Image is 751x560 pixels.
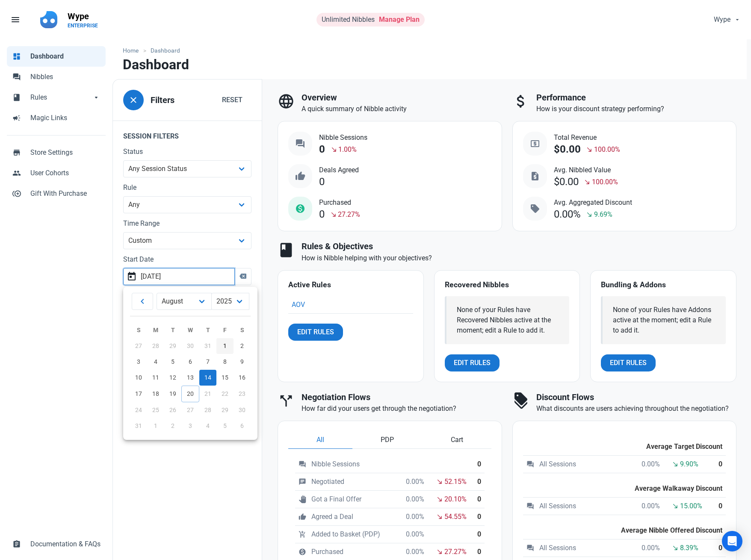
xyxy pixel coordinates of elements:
[222,95,242,105] span: Reset
[526,502,534,510] span: question_answer
[153,327,158,333] span: M
[436,513,443,520] span: south_east
[526,460,534,468] span: question_answer
[239,390,245,397] span: 23
[7,46,106,67] a: dashboardDashboard
[152,390,159,397] span: 18
[512,392,529,410] span: discount
[123,147,251,157] label: Status
[213,91,251,109] button: Reset
[123,268,235,285] input: Start Date
[199,370,216,386] a: 14
[188,327,193,333] span: W
[457,305,559,336] div: None of your Rules have Recovered Nibbles active at the moment; edit a Rule to add it.
[187,390,194,397] span: 20
[7,142,106,163] a: storeStore Settings
[152,374,159,381] span: 11
[672,545,679,551] span: south_east
[554,165,618,175] span: Avg. Nibbled Value
[586,211,593,218] span: south_east
[239,374,245,381] span: 16
[331,146,337,153] span: south_east
[187,342,194,349] span: 30
[30,189,101,199] span: Gift With Purchase
[554,176,579,188] div: $0.00
[554,144,581,155] div: $0.00
[240,342,244,349] span: 2
[171,327,175,333] span: T
[187,407,194,413] span: 27
[62,7,103,32] a: WypeENTERPRISE
[454,358,491,368] span: Edit Rules
[123,90,144,110] button: close
[474,473,485,491] th: 0
[610,358,647,368] span: Edit Rules
[319,197,360,208] span: Purchased
[7,67,106,87] a: forumNibbles
[444,477,467,487] span: 52.15%
[319,176,325,188] div: 0
[554,197,632,208] span: Avg. Aggregated Discount
[402,508,428,526] td: 0.00%
[30,72,101,82] span: Nibbles
[147,386,164,402] a: 18
[338,209,360,220] span: 27.27%
[204,342,211,349] span: 31
[151,95,174,105] h3: Filters
[7,108,106,128] a: campaignMagic Links
[206,327,210,333] span: T
[295,526,402,543] td: Added to Basket (PDP)
[713,539,726,557] th: 0
[171,422,174,429] span: 2
[12,539,21,548] span: assignment
[216,370,234,386] a: 15
[302,104,502,114] p: A quick summary of Nibble activity
[181,354,199,370] a: 6
[137,327,141,333] span: S
[128,95,139,105] span: close
[299,548,306,556] span: monetization_on
[633,456,663,473] td: 0.00%
[402,491,428,508] td: 0.00%
[123,218,251,229] label: Time Range
[123,46,143,55] a: Home
[299,495,306,503] span: pan_tool
[189,422,192,429] span: 3
[536,104,736,114] p: How is your discount strategy performing?
[112,39,747,57] nav: breadcrumbs
[297,327,334,337] span: Edit Rules
[299,513,306,521] span: thumb_up
[206,358,210,365] span: 7
[288,324,343,341] a: Edit Rules
[171,358,174,365] span: 5
[222,374,228,381] span: 15
[295,491,402,508] td: Got a Final Offer
[319,144,325,155] div: 0
[164,354,181,370] a: 5
[187,374,194,381] span: 13
[130,354,147,370] a: 3
[445,354,500,371] a: Edit Rules
[147,370,164,386] a: 11
[239,407,245,413] span: 30
[295,456,473,473] td: Nibble Sessions
[68,10,98,22] p: Wype
[135,374,142,381] span: 10
[169,342,176,349] span: 29
[319,133,367,143] span: Nibble Sessions
[12,147,21,156] span: store
[330,211,337,218] span: south_east
[381,435,394,445] span: PDP
[30,51,101,62] span: Dashboard
[680,543,698,553] span: 8.39%
[680,501,702,511] span: 15.00%
[594,144,620,155] span: 100.00%
[30,147,101,158] span: Store Settings
[594,209,612,220] span: 9.69%
[169,374,176,381] span: 12
[445,281,570,289] h4: Recovered Nibbles
[592,177,618,187] span: 100.00%
[7,87,106,108] a: bookRulesarrow_drop_down
[152,407,159,413] span: 25
[30,168,101,178] span: User Cohorts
